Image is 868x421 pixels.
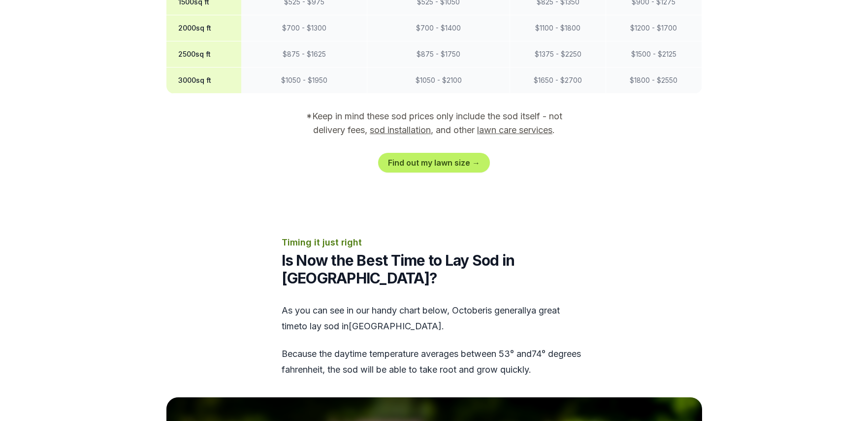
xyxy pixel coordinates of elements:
[367,68,510,94] td: $ 1050 - $ 2100
[241,15,367,41] td: $ 700 - $ 1300
[282,303,587,378] div: As you can see in our handy chart below, is generally a great time to lay sod in [GEOGRAPHIC_DATA] .
[452,305,485,316] span: october
[166,68,242,94] th: 3000 sq ft
[166,41,242,68] th: 2500 sq ft
[367,41,510,68] td: $ 875 - $ 1750
[606,15,702,41] td: $ 1200 - $ 1700
[477,125,552,135] a: lawn care services
[510,68,606,94] td: $ 1650 - $ 2700
[292,109,576,137] p: *Keep in mind these sod prices only include the sod itself - not delivery fees, , and other .
[166,15,242,41] th: 2000 sq ft
[282,251,587,287] h2: Is Now the Best Time to Lay Sod in [GEOGRAPHIC_DATA]?
[282,236,587,249] p: Timing it just right
[510,41,606,68] td: $ 1375 - $ 2250
[606,68,702,94] td: $ 1800 - $ 2550
[606,41,702,68] td: $ 1500 - $ 2125
[367,15,510,41] td: $ 700 - $ 1400
[282,346,587,378] p: Because the daytime temperature averages between 53 ° and 74 ° degrees fahrenheit, the sod will b...
[510,15,606,41] td: $ 1100 - $ 1800
[378,153,490,173] a: Find out my lawn size →
[241,68,367,94] td: $ 1050 - $ 1950
[370,125,431,135] a: sod installation
[241,41,367,68] td: $ 875 - $ 1625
